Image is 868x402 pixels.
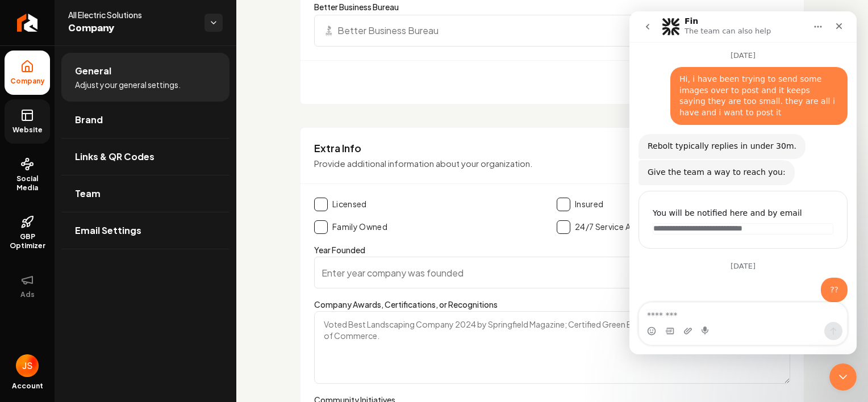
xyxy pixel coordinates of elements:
span: Company [6,77,49,86]
span: Links & QR Codes [75,150,155,164]
img: Julia Shubin [16,354,39,377]
a: Links & QR Codes [61,139,229,175]
a: Brand [61,102,229,138]
a: Email Settings [61,212,229,249]
button: Ads [5,264,50,308]
img: Rebolt Logo [17,14,38,32]
label: Licensed [332,199,367,210]
iframe: Intercom live chat [829,363,857,391]
span: Team [75,187,101,200]
span: Account [12,382,43,391]
p: Provide additional information about your organization. [314,157,790,170]
iframe: Intercom live chat [629,11,857,354]
a: Social Media [5,148,50,202]
span: Social Media [5,174,50,192]
input: Better Business Bureau [314,15,790,47]
label: Year Founded [314,245,365,255]
label: Family Owned [332,221,387,233]
span: Email Settings [75,224,141,237]
button: Open user button [16,354,39,377]
label: Company Awards, Certifications, or Recognitions [314,299,498,309]
label: Better Business Bureau [314,1,790,12]
span: Ads [16,290,39,299]
span: Brand [75,113,103,127]
span: Website [8,125,47,135]
span: General [75,64,111,78]
a: Team [61,175,229,212]
a: Website [5,99,50,144]
span: GBP Optimizer [5,232,50,250]
a: GBP Optimizer [5,206,50,259]
input: Enter year company was founded [314,257,790,288]
span: Adjust your general settings. [75,79,181,90]
span: Company [68,20,195,36]
h3: Extra Info [314,141,790,155]
span: All Electric Solutions [68,9,195,20]
label: 24/7 Service Available [575,221,660,233]
label: Insured [575,199,603,210]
